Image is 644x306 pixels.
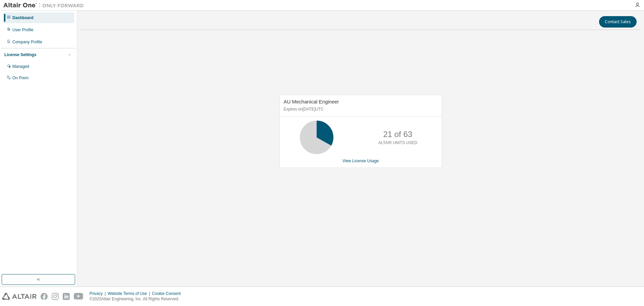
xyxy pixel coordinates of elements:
[599,16,637,28] button: Contact Sales
[108,291,152,296] div: Website Terms of Use
[3,2,87,9] img: Altair One
[12,27,34,33] div: User Profile
[12,15,34,20] div: Dashboard
[90,296,185,302] p: © 2025 Altair Engineering, Inc. All Rights Reserved.
[378,140,417,146] p: ALTAIR UNITS USED
[2,293,37,300] img: altair_logo.svg
[52,293,59,300] img: instagram.svg
[152,291,184,296] div: Cookie Consent
[90,291,108,296] div: Privacy
[12,64,29,69] div: Managed
[12,75,29,81] div: On Prem
[41,293,48,300] img: facebook.svg
[284,99,339,104] span: AU Mechanical Engineer
[74,293,84,300] img: youtube.svg
[342,159,379,163] a: View License Usage
[4,52,36,57] div: License Settings
[284,106,436,112] p: Expires on [DATE] UTC
[383,129,412,140] p: 21 of 63
[63,293,70,300] img: linkedin.svg
[12,39,42,45] div: Company Profile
